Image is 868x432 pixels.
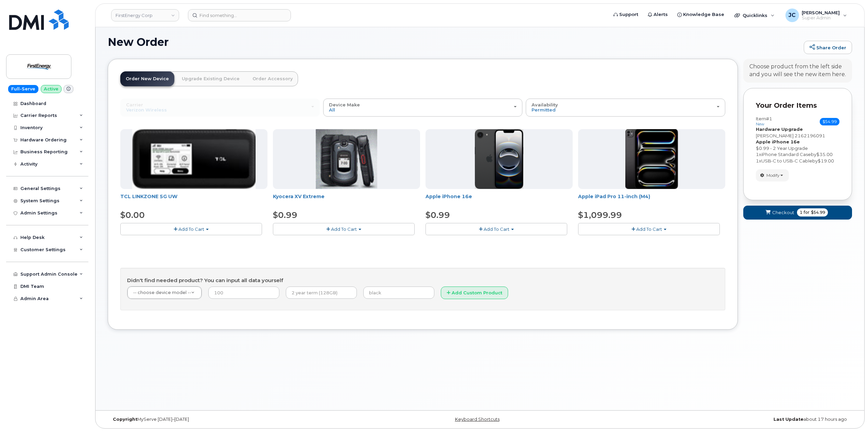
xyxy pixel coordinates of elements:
div: x by [756,151,839,158]
button: Device Make All [323,99,523,116]
span: USB-C to USB-C Cable [761,158,812,163]
div: MyServe [DATE]–[DATE] [108,417,356,422]
span: [PERSON_NAME] [756,133,794,138]
span: $0.99 [426,210,450,220]
span: $0.00 [120,210,145,220]
button: Add To Cart [578,223,720,235]
a: Kyocera XV Extreme [273,193,325,200]
span: Permitted [532,107,556,113]
a: Apple iPad Pro 11-inch (M4) [578,193,650,200]
a: -- choose device model -- [127,287,202,299]
span: 1 [800,209,802,215]
button: Availability Permitted [526,99,725,116]
span: $0.99 [273,210,297,220]
span: #1 [766,116,772,121]
p: Your Order Items [756,101,839,110]
div: Choose product from the left side and you will see the new item here. [749,63,846,79]
span: Availability [532,102,558,107]
span: Modify [766,172,780,178]
a: Order New Device [120,71,174,86]
span: Add To Cart [178,226,204,232]
a: Share Order [804,41,852,54]
strong: Copyright [113,417,137,422]
a: Order Accessory [247,71,298,86]
div: x by [756,158,839,164]
span: for [802,209,811,215]
span: iPhone Standard Case [761,152,811,157]
div: about 17 hours ago [604,417,852,422]
span: 2162196091 [795,133,825,138]
span: Add To Cart [484,226,509,232]
span: $54.99 [820,118,839,125]
span: 1 [756,152,759,157]
strong: Hardware Upgrade [756,126,803,132]
input: 100 [208,287,279,299]
strong: Apple iPhone 16e [756,139,800,144]
h1: New Order [108,36,800,48]
span: $1,099.99 [578,210,622,220]
span: Device Make [329,102,360,107]
h4: Didn't find needed product? You can input all data yourself [127,278,718,283]
span: Checkout [772,209,794,216]
a: Apple iPhone 16e [426,193,472,200]
button: Add To Cart [426,223,567,235]
div: Kyocera XV Extreme [273,193,420,207]
a: TCL LINKZONE 5G UW [120,193,177,200]
span: -- choose device model -- [133,290,191,295]
div: Apple iPad Pro 11-inch (M4) [578,193,725,207]
button: Modify [756,169,789,181]
img: ipad_pro_11_m4.png [625,129,678,189]
span: 1 [756,158,759,163]
div: Apple iPhone 16e [426,193,573,207]
span: $19.00 [818,158,834,163]
a: Upgrade Existing Device [176,71,245,86]
a: Keyboard Shortcuts [455,417,500,422]
img: iphone16e.png [475,129,524,189]
span: Add To Cart [636,226,662,232]
iframe: Messenger Launcher [838,402,863,427]
small: new [756,122,764,126]
div: $0.99 - 2 Year Upgrade [756,145,839,152]
button: Add To Cart [273,223,415,235]
button: Add Custom Product [441,287,508,299]
span: $35.00 [816,152,833,157]
span: $54.99 [811,209,825,215]
span: Add To Cart [331,226,357,232]
input: 2 year term (128GB) [286,287,357,299]
div: TCL LINKZONE 5G UW [120,193,267,207]
span: All [329,107,335,113]
img: linkzone5g.png [132,129,256,189]
input: black [363,287,434,299]
img: xvextreme.gif [316,129,377,189]
button: Checkout 1 for $54.99 [743,206,852,220]
h3: Item [756,116,772,126]
strong: Last Update [774,417,803,422]
button: Add To Cart [120,223,262,235]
